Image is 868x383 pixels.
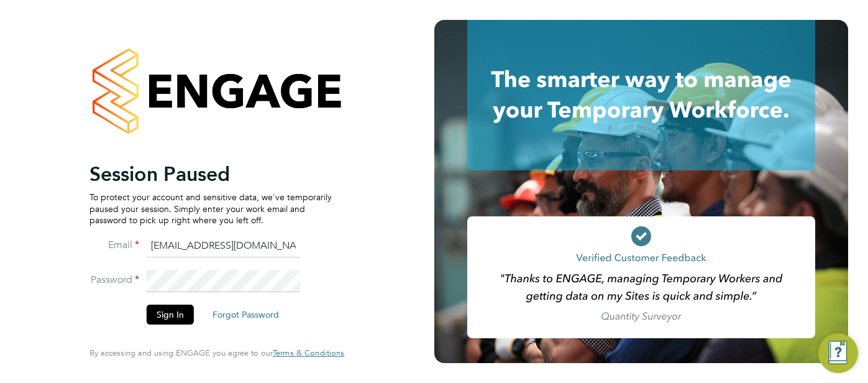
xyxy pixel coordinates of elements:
[89,274,139,287] label: Password
[89,348,344,358] span: By accessing and using ENGAGE you agree to our
[147,305,194,325] button: Sign In
[147,235,300,257] input: Enter your work email...
[203,305,289,325] button: Forgot Password
[273,348,344,358] span: Terms & Conditions
[818,333,858,373] button: Engage Resource Center
[273,348,344,358] a: Terms & Conditions
[89,191,332,226] p: To protect your account and sensitive data, we've temporarily paused your session. Simply enter y...
[89,239,139,252] label: Email
[89,162,332,187] h2: Session Paused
